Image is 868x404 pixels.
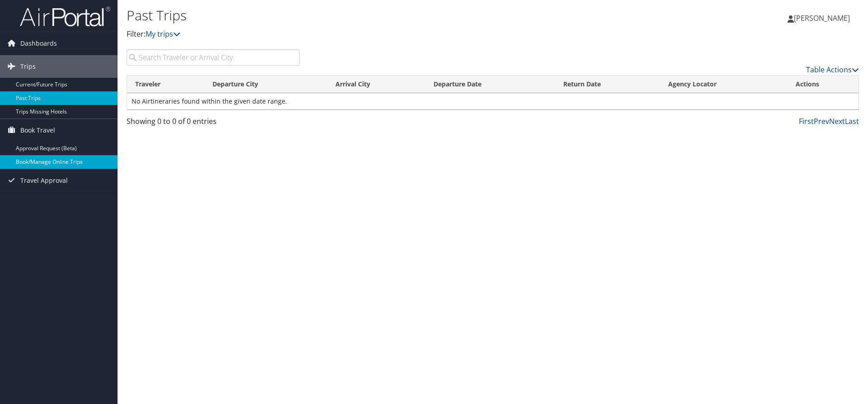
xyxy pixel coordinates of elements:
[845,116,859,126] a: Last
[799,116,814,126] a: First
[425,76,555,93] th: Departure Date: activate to sort column ascending
[660,76,788,93] th: Agency Locator: activate to sort column ascending
[127,76,204,93] th: Traveler: activate to sort column ascending
[794,13,850,23] span: [PERSON_NAME]
[127,49,300,66] input: Search Traveler or Arrival City
[829,116,845,126] a: Next
[146,29,180,39] a: My trips
[20,169,68,192] span: Travel Approval
[20,6,110,27] img: airportal-logo.png
[127,116,300,131] div: Showing 0 to 0 of 0 entries
[788,76,859,93] th: Actions
[127,29,615,40] p: Filter:
[20,32,57,55] span: Dashboards
[555,76,660,93] th: Return Date: activate to sort column ascending
[204,76,327,93] th: Departure City: activate to sort column ascending
[20,55,36,78] span: Trips
[806,65,859,75] a: Table Actions
[788,5,859,32] a: [PERSON_NAME]
[327,76,425,93] th: Arrival City: activate to sort column ascending
[127,93,859,109] td: No Airtineraries found within the given date range.
[20,119,55,142] span: Book Travel
[127,6,615,25] h1: Past Trips
[814,116,829,126] a: Prev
